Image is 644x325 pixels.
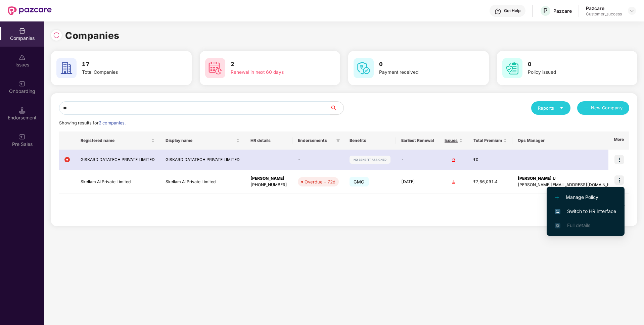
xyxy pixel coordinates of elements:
img: svg+xml;base64,PHN2ZyB4bWxucz0iaHR0cDovL3d3dy53My5vcmcvMjAwMC9zdmciIHdpZHRoPSIxNi4zNjMiIGhlaWdodD... [555,223,560,228]
img: svg+xml;base64,PHN2ZyB4bWxucz0iaHR0cDovL3d3dy53My5vcmcvMjAwMC9zdmciIHdpZHRoPSIxNiIgaGVpZ2h0PSIxNi... [555,209,560,214]
img: svg+xml;base64,PHN2ZyB4bWxucz0iaHR0cDovL3d3dy53My5vcmcvMjAwMC9zdmciIHdpZHRoPSIxMjIiIGhlaWdodD0iMj... [350,156,390,164]
div: Reports [538,105,564,111]
img: svg+xml;base64,PHN2ZyBpZD0iSGVscC0zMngzMiIgeG1sbnM9Imh0dHA6Ly93d3cudzMub3JnLzIwMDAvc3ZnIiB3aWR0aD... [495,8,501,15]
th: Registered name [75,131,160,150]
img: icon [614,155,624,164]
h3: 0 [379,60,464,69]
td: GISKARD DATATECH PRIVATE LIMITED [160,150,245,170]
span: 2 companies. [99,120,126,125]
span: GMC [350,177,369,186]
img: svg+xml;base64,PHN2ZyB3aWR0aD0iMjAiIGhlaWdodD0iMjAiIHZpZXdCb3g9IjAgMCAyMCAyMCIgZmlsbD0ibm9uZSIgeG... [19,133,26,140]
span: Registered name [81,138,150,143]
button: plusNew Company [577,101,629,115]
div: [PERSON_NAME] U [518,175,620,182]
div: Pazcare [553,8,572,14]
div: Total Companies [82,69,167,76]
div: Payment received [379,69,464,76]
span: Full details [567,222,590,228]
span: Total Premium [473,138,502,143]
div: Customer_success [586,11,622,17]
img: svg+xml;base64,PHN2ZyB4bWxucz0iaHR0cDovL3d3dy53My5vcmcvMjAwMC9zdmciIHdpZHRoPSIxMiIgaGVpZ2h0PSIxMi... [64,157,70,162]
div: 0 [445,157,463,163]
img: New Pazcare Logo [8,6,52,15]
span: P [543,7,548,15]
img: svg+xml;base64,PHN2ZyB4bWxucz0iaHR0cDovL3d3dy53My5vcmcvMjAwMC9zdmciIHdpZHRoPSI2MCIgaGVpZ2h0PSI2MC... [205,58,225,78]
img: svg+xml;base64,PHN2ZyBpZD0iRHJvcGRvd24tMzJ4MzIiIHhtbG5zPSJodHRwOi8vd3d3LnczLm9yZy8yMDAwL3N2ZyIgd2... [629,8,635,13]
th: Benefits [344,131,396,150]
h3: 2 [231,60,315,69]
h3: 17 [82,60,167,69]
span: Display name [166,138,235,143]
td: Skellam Ai Private Limited [75,170,160,194]
th: Earliest Renewal [396,131,439,150]
span: Manage Policy [555,194,616,201]
div: 4 [445,179,463,185]
h3: 0 [528,60,612,69]
img: svg+xml;base64,PHN2ZyB3aWR0aD0iMjAiIGhlaWdodD0iMjAiIHZpZXdCb3g9IjAgMCAyMCAyMCIgZmlsbD0ibm9uZSIgeG... [19,80,26,87]
th: Issues [439,131,468,150]
span: New Company [591,105,623,111]
img: svg+xml;base64,PHN2ZyB4bWxucz0iaHR0cDovL3d3dy53My5vcmcvMjAwMC9zdmciIHdpZHRoPSI2MCIgaGVpZ2h0PSI2MC... [502,58,522,78]
th: Display name [160,131,245,150]
div: Policy issued [528,69,612,76]
span: Ops Manager [518,138,615,143]
img: svg+xml;base64,PHN2ZyB4bWxucz0iaHR0cDovL3d3dy53My5vcmcvMjAwMC9zdmciIHdpZHRoPSI2MCIgaGVpZ2h0PSI2MC... [354,58,374,78]
span: Showing results for [59,120,126,125]
td: GISKARD DATATECH PRIVATE LIMITED [75,150,160,170]
td: - [292,150,344,170]
img: svg+xml;base64,PHN2ZyB3aWR0aD0iMTQuNSIgaGVpZ2h0PSIxNC41IiB2aWV3Qm94PSIwIDAgMTYgMTYiIGZpbGw9Im5vbm... [19,107,26,114]
div: ₹0 [473,157,507,163]
div: Pazcare [586,5,622,11]
div: Overdue - 72d [305,178,335,185]
div: ₹7,66,091.4 [473,179,507,185]
div: [PHONE_NUMBER] [250,182,287,188]
td: Skellam Ai Private Limited [160,170,245,194]
th: HR details [245,131,292,150]
span: filter [336,139,340,143]
div: Renewal in next 60 days [231,69,315,76]
h1: Companies [65,28,120,43]
span: search [330,105,343,111]
span: Issues [445,138,458,143]
th: More [608,131,629,150]
img: svg+xml;base64,PHN2ZyB4bWxucz0iaHR0cDovL3d3dy53My5vcmcvMjAwMC9zdmciIHdpZHRoPSIxMi4yMDEiIGhlaWdodD... [555,196,559,200]
div: Get Help [504,8,520,13]
th: Total Premium [468,131,512,150]
span: Endorsements [298,138,333,143]
span: filter [335,137,341,145]
td: - [396,150,439,170]
img: svg+xml;base64,PHN2ZyBpZD0iUmVsb2FkLTMyeDMyIiB4bWxucz0iaHR0cDovL3d3dy53My5vcmcvMjAwMC9zdmciIHdpZH... [53,32,60,39]
img: svg+xml;base64,PHN2ZyBpZD0iSXNzdWVzX2Rpc2FibGVkIiB4bWxucz0iaHR0cDovL3d3dy53My5vcmcvMjAwMC9zdmciIH... [19,54,26,61]
img: svg+xml;base64,PHN2ZyB4bWxucz0iaHR0cDovL3d3dy53My5vcmcvMjAwMC9zdmciIHdpZHRoPSI2MCIgaGVpZ2h0PSI2MC... [56,58,77,78]
td: [DATE] [396,170,439,194]
span: plus [584,106,588,111]
div: [PERSON_NAME] [250,175,287,182]
span: caret-down [559,106,564,110]
button: search [330,101,344,115]
img: icon [614,175,624,185]
div: [PERSON_NAME][EMAIL_ADDRESS][DOMAIN_NAME] [518,182,620,188]
img: svg+xml;base64,PHN2ZyBpZD0iQ29tcGFuaWVzIiB4bWxucz0iaHR0cDovL3d3dy53My5vcmcvMjAwMC9zdmciIHdpZHRoPS... [19,28,26,34]
span: Switch to HR interface [555,208,616,215]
